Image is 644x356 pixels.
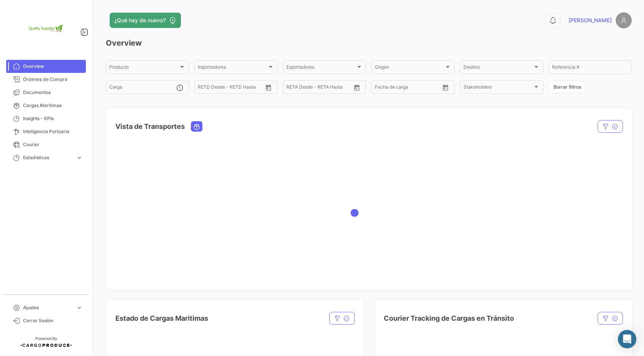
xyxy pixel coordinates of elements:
a: Inteligencia Portuaria [6,125,86,138]
span: Importadores [198,66,267,71]
span: Ajustes [23,304,73,311]
span: Documentos [23,89,83,96]
span: Stakeholders [463,86,533,91]
span: expand_more [76,304,83,311]
span: expand_more [76,154,83,161]
span: Cargas Marítimas [23,102,83,109]
button: Ocean [191,122,202,131]
span: Órdenes de Compra [23,76,83,83]
span: Origen [375,66,444,71]
input: Hasta [394,86,425,91]
input: Desde [286,86,300,91]
span: Exportadores [286,66,356,71]
span: ¿Qué hay de nuevo? [114,16,166,24]
button: Open calendar [440,82,451,93]
h4: Vista de Transportes [115,121,185,132]
span: Insights - KPIs [23,115,83,122]
button: Open calendar [351,82,363,93]
h4: Courier Tracking de Cargas en Tránsito [384,313,514,324]
input: Hasta [306,86,337,91]
span: Cerrar Sesión [23,317,83,324]
button: ¿Qué hay de nuevo? [110,13,181,28]
span: Estadísticas [23,154,73,161]
span: [PERSON_NAME] [568,16,612,24]
a: Overview [6,60,86,73]
span: Inteligencia Portuaria [23,128,83,135]
span: Courier [23,141,83,148]
div: Abrir Intercom Messenger [618,330,636,348]
input: Desde [375,86,389,91]
input: Desde [198,86,212,91]
h3: Overview [106,38,632,48]
img: placeholder-user.png [616,12,632,28]
button: Open calendar [263,82,274,93]
a: Cargas Marítimas [6,99,86,112]
a: Courier [6,138,86,151]
h4: Estado de Cargas Maritimas [115,313,208,324]
a: Insights - KPIs [6,112,86,125]
img: 2e1e32d8-98e2-4bbc-880e-a7f20153c351.png [27,9,65,48]
input: Hasta [217,86,248,91]
span: Overview [23,63,83,70]
a: Órdenes de Compra [6,73,86,86]
span: Destino [463,66,533,71]
span: Producto [109,66,179,71]
a: Documentos [6,86,86,99]
button: Borrar filtros [549,81,586,93]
